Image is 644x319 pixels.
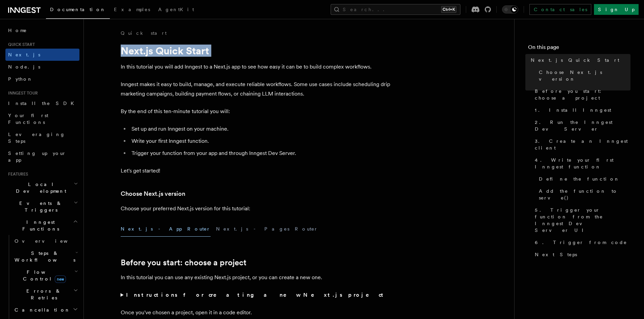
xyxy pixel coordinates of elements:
a: Documentation [46,2,110,19]
span: Inngest tour [5,90,38,96]
button: Next.js - Pages Router [216,221,318,237]
span: 5. Trigger your function from the Inngest Dev Server UI [535,207,630,234]
span: Choose Next.js version [539,69,630,82]
span: Overview [15,238,84,244]
a: Node.js [5,61,79,73]
span: Setting up your app [8,151,66,163]
strong: Instructions for creating a new Next.js project [126,292,386,298]
a: Home [5,24,79,36]
span: Home [8,27,27,34]
span: Next Steps [535,251,577,258]
a: 2. Run the Inngest Dev Server [532,116,630,135]
span: Quick start [5,42,35,47]
a: Before you start: choose a project [121,258,246,267]
span: 4. Write your first Inngest function [535,157,630,170]
span: Node.js [8,64,40,70]
p: In this tutorial you will add Inngest to a Next.js app to see how easy it can be to build complex... [121,62,391,72]
p: Once you've chosen a project, open it in a code editor. [121,308,391,317]
span: Install the SDK [8,101,78,106]
span: Before you start: choose a project [535,88,630,101]
a: 3. Create an Inngest client [532,135,630,154]
span: new [55,275,66,283]
span: Inngest Functions [5,219,73,232]
button: Flow Controlnew [12,266,79,285]
span: Steps & Workflows [12,250,75,263]
a: 1. Install Inngest [532,104,630,116]
span: Define the function [539,176,620,182]
span: Add the function to serve() [539,188,630,201]
a: AgentKit [154,2,198,18]
button: Inngest Functions [5,216,79,235]
a: Quick start [121,30,167,36]
a: Before you start: choose a project [532,85,630,104]
button: Next.js - App Router [121,221,211,237]
button: Local Development [5,178,79,197]
span: Documentation [50,7,106,12]
a: Examples [110,2,154,18]
a: 4. Write your first Inngest function [532,154,630,173]
p: Inngest makes it easy to build, manage, and execute reliable workflows. Some use cases include sc... [121,80,391,99]
a: Next.js [5,49,79,61]
summary: Instructions for creating a new Next.js project [121,290,391,300]
span: 2. Run the Inngest Dev Server [535,119,630,132]
a: 5. Trigger your function from the Inngest Dev Server UI [532,204,630,236]
a: Choose Next.js version [536,66,630,85]
a: Leveraging Steps [5,128,79,147]
span: 1. Install Inngest [535,107,611,113]
a: Contact sales [529,4,591,15]
button: Steps & Workflows [12,247,79,266]
a: Overview [12,235,79,247]
a: Install the SDK [5,97,79,109]
a: Add the function to serve() [536,185,630,204]
a: Define the function [536,173,630,185]
p: By the end of this ten-minute tutorial you will: [121,107,391,116]
button: Events & Triggers [5,197,79,216]
span: Features [5,171,28,177]
button: Errors & Retries [12,285,79,304]
span: 3. Create an Inngest client [535,138,630,151]
button: Cancellation [12,304,79,316]
li: Trigger your function from your app and through Inngest Dev Server. [129,149,391,158]
span: 6. Trigger from code [535,239,627,246]
span: Next.js [8,52,40,57]
a: Setting up your app [5,147,79,166]
span: Errors & Retries [12,288,73,301]
span: AgentKit [158,7,194,12]
span: Next.js Quick Start [531,57,619,63]
p: Choose your preferred Next.js version for this tutorial: [121,204,391,213]
h1: Next.js Quick Start [121,45,391,57]
a: Your first Functions [5,109,79,128]
p: Let's get started! [121,166,391,176]
a: Next.js Quick Start [528,54,630,66]
span: Local Development [5,181,74,194]
a: Sign Up [594,4,639,15]
button: Search...Ctrl+K [331,4,460,15]
span: Leveraging Steps [8,132,65,144]
a: Choose Next.js version [121,189,185,198]
li: Set up and run Inngest on your machine. [129,124,391,134]
button: Toggle dark mode [502,5,518,14]
a: 6. Trigger from code [532,236,630,248]
span: Cancellation [12,307,70,313]
span: Flow Control [12,269,74,282]
span: Examples [114,7,150,12]
kbd: Ctrl+K [441,6,456,13]
h4: On this page [528,43,630,54]
a: Next Steps [532,248,630,261]
li: Write your first Inngest function. [129,136,391,146]
span: Events & Triggers [5,200,74,213]
p: In this tutorial you can use any existing Next.js project, or you can create a new one. [121,273,391,282]
span: Python [8,76,33,82]
a: Python [5,73,79,85]
span: Your first Functions [8,113,48,125]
